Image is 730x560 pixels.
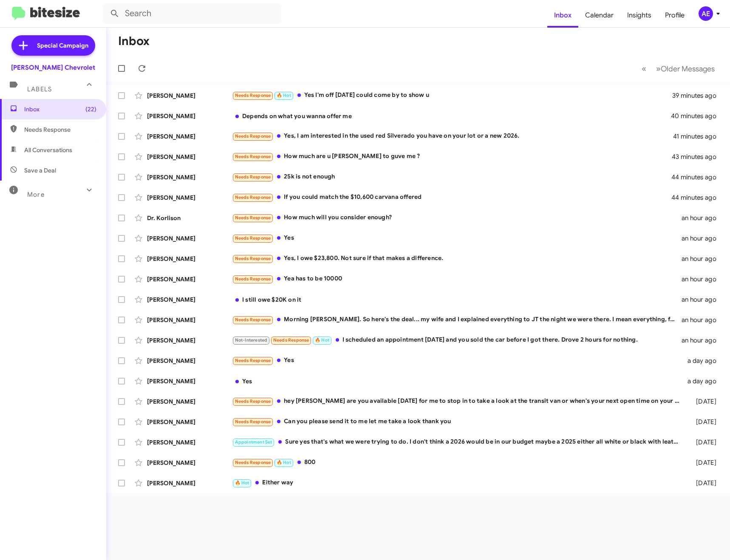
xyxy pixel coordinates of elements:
a: Insights [620,3,658,28]
div: a day ago [684,377,723,385]
a: Inbox [547,3,578,28]
div: [PERSON_NAME] [147,377,232,385]
div: [PERSON_NAME] [147,479,232,487]
span: Needs Response [235,419,271,424]
div: Yes I'm off [DATE] could come by to show u [232,91,672,100]
span: 🔥 Hot [277,93,291,98]
span: Needs Response [235,460,271,465]
span: Needs Response [235,133,271,139]
span: » [656,63,661,74]
div: How much are u [PERSON_NAME] to guve me ? [232,152,672,161]
span: Inbox [24,105,96,113]
div: an hour ago [682,275,723,283]
div: 39 minutes ago [672,91,723,100]
div: 43 minutes ago [672,153,723,161]
span: (22) [85,105,96,113]
div: an hour ago [682,234,723,243]
div: [PERSON_NAME] [147,418,232,426]
span: All Conversations [24,146,72,154]
div: an hour ago [682,214,723,222]
span: Needs Response [235,154,271,159]
span: Needs Response [24,125,96,134]
span: Save a Deal [24,166,56,175]
div: an hour ago [682,316,723,324]
div: an hour ago [682,255,723,263]
span: « [642,63,646,74]
div: [PERSON_NAME] [147,112,232,120]
span: Needs Response [235,276,271,282]
div: [PERSON_NAME] [147,132,232,141]
span: Needs Response [235,195,271,200]
a: Special Campaign [11,35,95,56]
span: 🔥 Hot [315,337,329,343]
div: Either way [232,478,684,488]
div: [PERSON_NAME] [147,234,232,243]
div: a day ago [684,356,723,365]
div: Depends on what you wanna offer me [232,112,672,120]
span: Needs Response [235,399,271,404]
button: Previous [637,60,651,77]
div: 41 minutes ago [673,132,723,141]
div: 44 minutes ago [672,173,723,181]
div: [PERSON_NAME] [147,255,232,263]
div: 25k is not enough [232,172,672,182]
div: 44 minutes ago [672,193,723,202]
span: Needs Response [235,215,271,221]
div: [DATE] [684,438,723,447]
div: Morning [PERSON_NAME]. So here's the deal... my wife and I explained everything to JT the night w... [232,315,682,325]
div: Yes [232,233,682,243]
span: 🔥 Hot [277,460,291,465]
a: Calendar [578,3,620,28]
div: [PERSON_NAME] [147,275,232,283]
button: Next [651,60,720,77]
div: [PERSON_NAME] [147,316,232,324]
div: Sure yes that's what we were trying to do. I don't think a 2026 would be in our budget maybe a 20... [232,437,684,447]
div: 800 [232,458,684,467]
span: Needs Response [235,93,271,98]
div: Yes [232,356,684,365]
div: [DATE] [684,479,723,487]
div: hey [PERSON_NAME] are you available [DATE] for me to stop in to take a look at the transit van or... [232,396,684,406]
div: [DATE] [684,418,723,426]
div: I scheduled an appointment [DATE] and you sold the car before I got there. Drove 2 hours for noth... [232,335,682,345]
div: Yes [232,377,684,385]
span: Older Messages [661,64,715,74]
div: [PERSON_NAME] [147,458,232,467]
span: Needs Response [235,317,271,322]
span: More [27,191,45,198]
div: [PERSON_NAME] [147,153,232,161]
span: Needs Response [235,256,271,261]
h1: Inbox [118,34,150,48]
span: Needs Response [273,337,309,343]
div: [PERSON_NAME] [147,397,232,406]
span: Needs Response [235,235,271,241]
div: [PERSON_NAME] [147,295,232,304]
div: Dr. Korlison [147,214,232,222]
span: Labels [27,85,52,93]
div: How much will you consider enough? [232,213,682,223]
div: [PERSON_NAME] [147,438,232,447]
div: 40 minutes ago [672,112,723,120]
div: Yes, I am interested in the used red Silverado you have on your lot or a new 2026. [232,131,673,141]
div: If you could match the $10,600 carvana offered [232,192,672,202]
a: Profile [658,3,691,28]
span: Not-Interested [235,337,268,343]
div: [PERSON_NAME] [147,193,232,202]
div: I still owe $20K on it [232,295,682,304]
span: 🔥 Hot [235,480,249,486]
div: an hour ago [682,295,723,304]
div: an hour ago [682,336,723,345]
span: Needs Response [235,358,271,363]
div: [DATE] [684,458,723,467]
span: Needs Response [235,174,271,180]
div: [PERSON_NAME] [147,336,232,345]
div: Can you please send it to me let me take a look thank you [232,417,684,427]
div: AE [699,6,713,21]
div: [PERSON_NAME] [147,91,232,100]
div: [PERSON_NAME] [147,356,232,365]
input: Search [103,3,281,24]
